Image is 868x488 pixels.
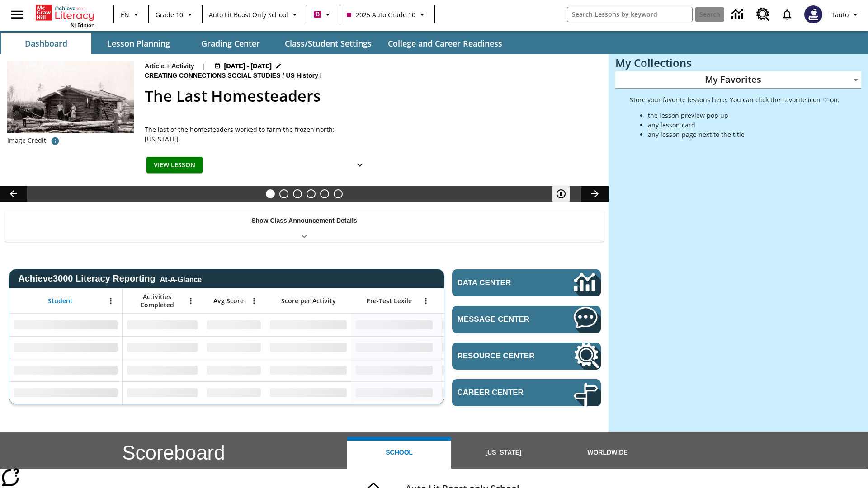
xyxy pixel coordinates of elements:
button: [US_STATE] [451,437,555,469]
img: Avatar [804,5,822,23]
span: Student [48,297,73,305]
span: Data Center [458,278,543,287]
div: At-A-Glance [160,274,202,284]
img: Black and white photo from the early 20th century of a couple in front of a log cabin with a hors... [7,61,134,133]
div: No Data, [437,359,523,381]
button: Aug 24 - Aug 24 Choose Dates [212,61,284,71]
button: Slide 4 Defining Our Government's Purpose [307,189,316,198]
div: No Data, [202,359,265,381]
p: Store your favorite lessons here. You can click the Favorite icon ♡ on: [630,95,840,104]
a: Resource Center, Will open in new tab [452,343,601,370]
span: / [283,72,284,79]
span: Career Center [458,388,547,397]
button: Worldwide [556,437,660,469]
button: Slide 3 Climbing Mount Tai [293,189,302,198]
div: No Data, [437,381,523,404]
span: | [202,61,205,71]
span: EN [121,10,129,19]
span: NJ Edition [71,22,94,28]
a: Message Center [452,306,601,333]
span: Pre-Test Lexile [366,297,412,305]
button: Slide 6 Career Lesson [334,189,343,198]
input: search field [567,7,692,22]
a: Data Center [452,269,601,296]
span: Grade 10 [156,10,183,19]
h3: My Collections [615,56,861,69]
div: No Data, [202,336,265,359]
span: 2025 Auto Grade 10 [347,10,415,19]
button: Grading Center [185,33,276,54]
span: Achieve3000 Literacy Reporting [18,273,202,284]
div: Pause [552,186,579,202]
h2: The Last Homesteaders [145,84,598,108]
button: Open Menu [247,294,261,308]
span: Avg Score [213,297,244,305]
button: School [347,437,451,469]
button: Slide 5 Pre-release lesson [320,189,329,198]
button: Lesson Planning [93,33,184,54]
span: Auto Lit Boost only School [209,10,288,19]
div: The last of the homesteaders worked to farm the frozen north: [US_STATE]. [145,125,371,144]
span: Tauto [831,10,849,19]
div: Home [36,3,94,28]
button: Class: 2025 Auto Grade 10, Select your class [343,6,431,23]
button: Profile/Settings [828,6,864,23]
div: No Data, [123,336,202,359]
span: Activities Completed [127,293,187,309]
p: Image Credit [7,136,46,145]
button: Lesson carousel, Next [581,186,609,202]
button: Dashboard [1,33,91,54]
button: View Lesson [146,157,203,174]
span: Score per Activity [281,297,336,305]
li: the lesson preview pop up [648,111,840,120]
span: [DATE] - [DATE] [224,61,272,71]
button: Boost Class color is violet red. Change class color [310,6,337,23]
button: Slide 2 Remembering Justice O'Connor [279,189,288,198]
div: No Data, [202,381,265,404]
button: Class/Student Settings [278,33,379,54]
button: Open side menu [4,1,30,28]
button: School: Auto Lit Boost only School, Select your school [205,6,304,23]
li: any lesson page next to the title [648,130,840,139]
span: US History I [286,71,323,81]
p: Show Class Announcement Details [251,216,357,225]
a: Notifications [775,3,799,26]
div: No Data, [123,314,202,336]
button: Language: EN, Select a language [117,6,146,23]
button: Show Details [351,157,369,174]
span: Creating Connections Social Studies [145,71,283,81]
button: Open Menu [419,294,433,308]
div: No Data, [202,314,265,336]
a: Data Center [726,2,751,27]
p: Article + Activity [145,61,194,71]
button: College and Career Readiness [381,33,509,54]
span: Resource Center [458,352,547,361]
button: Slide 1 The Last Homesteaders [266,189,275,198]
div: No Data, [123,381,202,404]
div: Show Class Announcement Details [5,211,604,242]
div: No Data, [437,314,523,336]
span: Message Center [458,315,547,324]
div: No Data, [123,359,202,381]
button: Select a new avatar [799,3,828,26]
div: No Data, [437,336,523,359]
a: Home [36,4,94,22]
button: Open Menu [104,294,118,308]
span: B [316,9,320,20]
a: Career Center [452,379,601,406]
button: Grade: Grade 10, Select a grade [152,6,199,23]
button: Open Menu [184,294,198,308]
span: The last of the homesteaders worked to farm the frozen north: Alaska. [145,125,371,144]
a: Resource Center, Will open in new tab [751,2,775,27]
li: any lesson card [648,120,840,130]
button: Image credit: Frank and Frances Carpenter collection/Library of Congress [46,133,64,149]
div: My Favorites [615,71,861,89]
button: Pause [552,186,570,202]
